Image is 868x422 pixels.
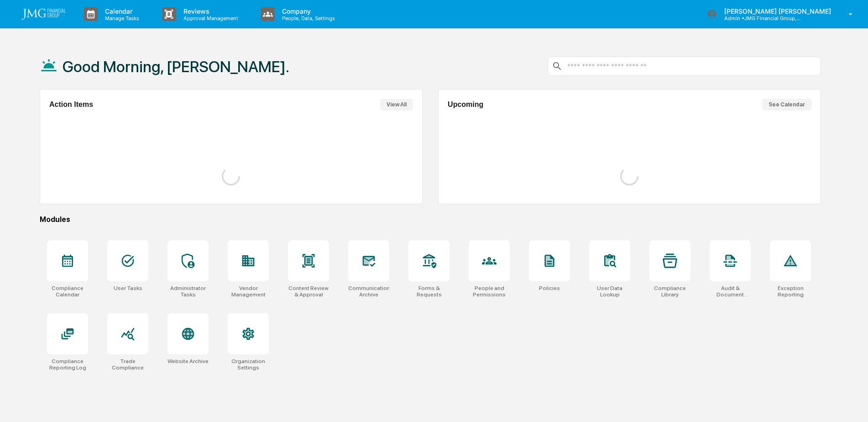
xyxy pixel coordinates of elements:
p: Admin • JMG Financial Group, Ltd. [717,15,802,21]
div: Compliance Reporting Log [47,358,88,371]
div: Vendor Management [228,285,269,298]
p: [PERSON_NAME] [PERSON_NAME] [717,7,836,15]
h1: Good Morning, [PERSON_NAME]. [63,58,289,76]
h2: Upcoming [448,100,483,109]
div: Content Review & Approval [288,285,329,298]
p: Reviews [176,7,243,15]
p: Company [275,7,340,15]
button: See Calendar [762,99,811,111]
p: Approval Management [176,15,243,21]
div: Communications Archive [348,285,389,298]
div: User Data Lookup [589,285,630,298]
div: Compliance Library [649,285,690,298]
div: Policies [539,285,560,291]
img: logo [22,9,66,20]
div: Compliance Calendar [47,285,88,298]
button: View All [380,99,413,111]
div: Modules [40,215,821,224]
div: Organization Settings [228,358,269,371]
p: Manage Tasks [98,15,144,21]
div: People and Permissions [469,285,510,298]
p: People, Data, Settings [275,15,340,21]
div: User Tasks [114,285,142,291]
div: Trade Compliance [107,358,148,371]
div: Forms & Requests [408,285,450,298]
p: Calendar [98,7,144,15]
div: Audit & Document Logs [710,285,751,298]
div: Website Archive [167,358,209,364]
h2: Action Items [49,100,93,109]
div: Administrator Tasks [167,285,209,298]
div: Exception Reporting [770,285,811,298]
